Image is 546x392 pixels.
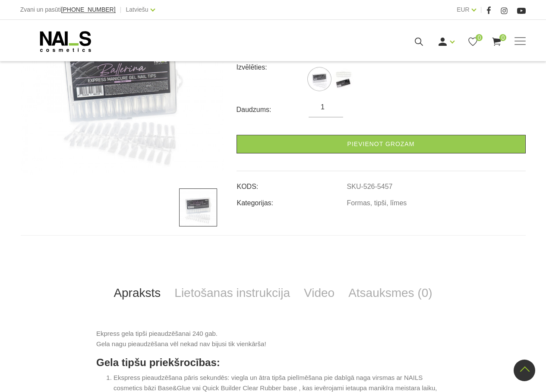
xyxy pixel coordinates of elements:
a: Pievienot grozam [237,135,526,153]
span: | [480,4,482,15]
span: | [120,4,122,15]
a: [PHONE_NUMBER] [61,6,116,13]
a: Video [297,279,341,307]
a: Lietošanas instrukcija [167,279,297,307]
img: ... [21,10,224,175]
a: Formas, tipši, līmes [347,199,407,207]
span: 0 [499,34,506,41]
a: 0 [467,36,478,47]
div: Daudzums: [237,103,309,117]
a: EUR [457,4,470,15]
span: 0 [476,34,483,41]
a: 0 [491,36,502,47]
span: [PHONE_NUMBER] [61,6,116,13]
a: Apraksts [107,279,167,307]
a: SKU-526-5457 [347,183,393,191]
img: ... [179,188,217,226]
div: Zvani un pasūti [20,4,116,15]
td: KODS: [237,175,347,192]
div: Izvēlēties: [237,61,309,74]
strong: Gela tipšu priekšrocības: [96,357,220,368]
a: Latviešu [126,4,148,15]
td: Kategorijas: [237,192,347,208]
img: ... [332,68,354,90]
img: ... [309,68,330,90]
p: Ekpress gela tipši pieaudzēšanai 240 gab. Gela nagu pieaudzēšana vēl nekad nav bijusi tik vienkārša! [96,328,450,349]
a: Atsauksmes (0) [341,279,439,307]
